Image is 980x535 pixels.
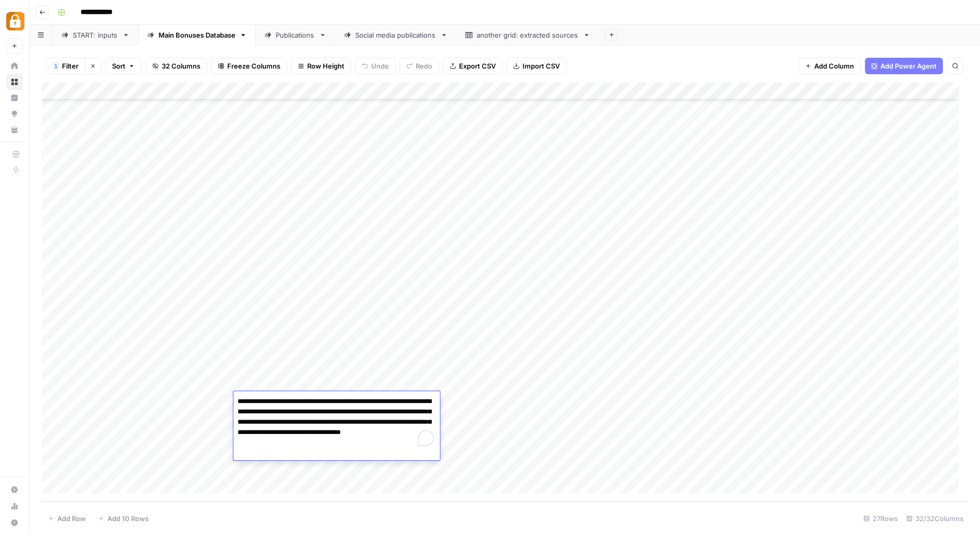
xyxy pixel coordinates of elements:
button: Add Row [42,510,92,527]
div: Publications [276,30,315,40]
button: Sort [105,58,141,74]
span: Row Height [307,61,344,71]
button: Help + Support [6,514,23,531]
span: Add 10 Rows [107,513,149,524]
span: Add Power Agent [880,61,937,71]
span: Add Column [814,61,854,71]
span: 32 Columns [162,61,200,71]
button: Undo [355,58,396,74]
button: Freeze Columns [211,58,287,74]
button: Export CSV [443,58,502,74]
button: 32 Columns [146,58,207,74]
a: another grid: extracted sources [456,25,599,45]
a: Social media publications [335,25,456,45]
button: Workspace: Adzz [6,8,23,34]
a: Opportunities [6,106,23,122]
div: 32/32 Columns [902,510,968,527]
a: Your Data [6,122,23,138]
button: Add Column [798,58,861,74]
span: Freeze Columns [227,61,280,71]
span: Import CSV [523,61,560,71]
div: Main Bonuses Database [159,30,235,40]
a: Settings [6,481,23,498]
button: Redo [400,58,439,74]
div: Social media publications [355,30,436,40]
a: Publications [256,25,335,45]
button: Import CSV [507,58,566,74]
span: Export CSV [459,61,496,71]
a: Browse [6,74,23,90]
button: 1Filter [46,58,85,74]
a: Main Bonuses Database [138,25,256,45]
button: Row Height [291,58,351,74]
a: Usage [6,498,23,514]
a: Insights [6,90,23,106]
a: Home [6,58,23,74]
span: Sort [112,61,125,71]
span: Filter [62,61,78,71]
button: Add Power Agent [865,58,943,74]
button: Add 10 Rows [92,510,155,527]
textarea: To enrich screen reader interactions, please activate Accessibility in Grammarly extension settings [233,394,440,450]
div: another grid: extracted sources [477,30,579,40]
img: Adzz Logo [6,12,25,30]
div: START: inputs [73,30,118,40]
div: 27 Rows [859,510,902,527]
span: Redo [416,61,432,71]
span: 1 [54,62,57,70]
a: START: inputs [53,25,138,45]
span: Undo [371,61,389,71]
span: Add Row [57,513,86,524]
div: 1 [53,62,59,70]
